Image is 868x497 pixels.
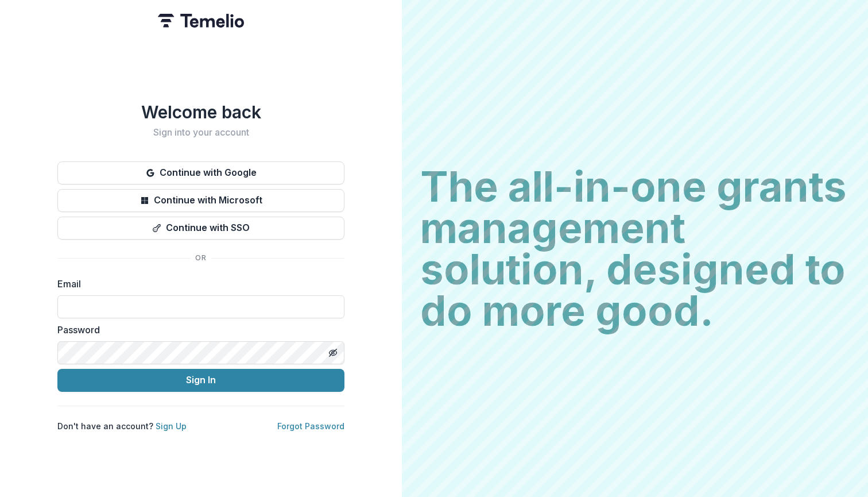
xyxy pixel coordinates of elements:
button: Continue with Microsoft [57,189,344,212]
p: Don't have an account? [57,420,187,432]
label: Email [57,277,338,291]
a: Forgot Password [277,421,344,431]
img: Temelio [158,14,244,28]
label: Password [57,323,338,337]
a: Sign Up [156,421,187,431]
h2: Sign into your account [57,127,344,138]
button: Continue with Google [57,161,344,184]
button: Continue with SSO [57,217,344,240]
h1: Welcome back [57,102,344,122]
button: Toggle password visibility [324,344,342,362]
button: Sign In [57,369,344,392]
